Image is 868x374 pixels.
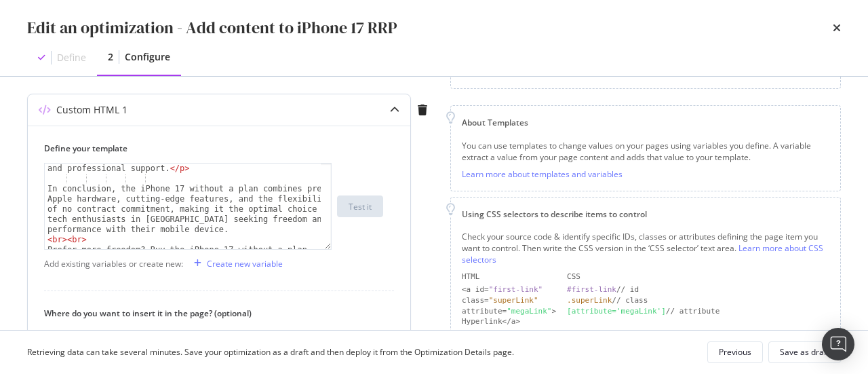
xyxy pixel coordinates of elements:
[567,284,829,295] div: // id
[567,272,829,282] div: CSS
[462,295,556,306] div: class=
[462,231,829,265] div: Check your source code & identify specific IDs, classes or attributes defining the page item you ...
[507,307,551,316] div: "megaLink"
[125,50,170,64] div: Configure
[462,272,556,282] div: HTML
[719,346,751,358] div: Previous
[833,16,841,39] div: times
[462,208,829,220] div: Using CSS selectors to describe items to control
[567,295,829,306] div: // class
[567,285,616,294] div: #first-link
[44,258,183,269] div: Add existing variables or create new:
[462,284,556,295] div: <a id=
[108,50,113,64] div: 2
[462,306,556,317] div: attribute= >
[768,341,841,363] button: Save as draft
[462,168,623,180] a: Learn more about templates and variables
[27,16,397,39] div: Edit an optimization - Add content to iPhone 17 RRP
[207,258,283,269] div: Create new variable
[44,307,383,319] label: Where do you want to insert it in the page? (optional)
[337,195,383,217] button: Test it
[567,296,612,305] div: .superLink
[462,242,823,265] a: Learn more about CSS selectors
[462,117,829,128] div: About Templates
[780,346,829,358] div: Save as draft
[57,51,86,64] div: Define
[44,328,383,351] div: Define the CSS Selector and strategy that identifies where to insert the template on your page.
[567,306,829,317] div: // attribute
[707,341,763,363] button: Previous
[462,316,556,327] div: Hyperlink</a>
[56,103,127,117] div: Custom HTML 1
[489,285,542,294] div: "first-link"
[567,307,666,316] div: [attribute='megaLink']
[189,253,283,274] button: Create new variable
[489,296,538,305] div: "superLink"
[822,328,854,360] div: Open Intercom Messenger
[349,201,372,212] div: Test it
[27,346,514,358] div: Retrieving data can take several minutes. Save your optimization as a draft and then deploy it fr...
[462,140,829,163] div: You can use templates to change values on your pages using variables you define. A variable extra...
[44,143,383,154] label: Define your template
